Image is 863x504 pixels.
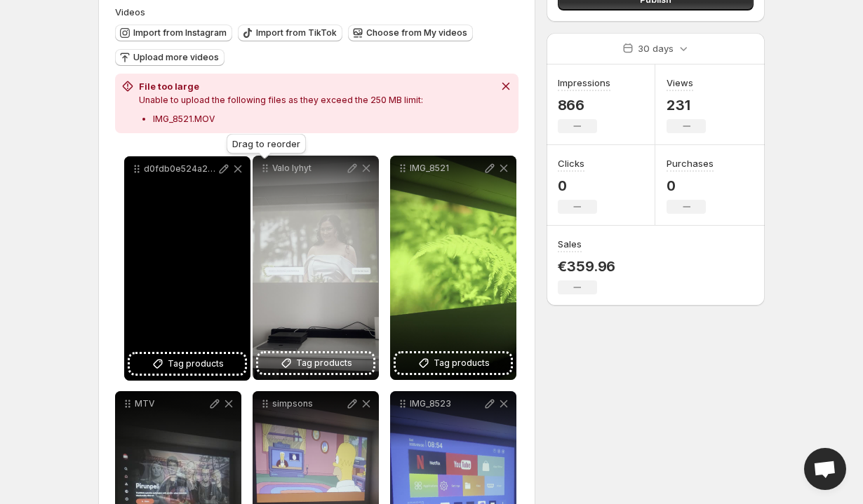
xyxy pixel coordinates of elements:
p: 866 [558,97,610,114]
button: Upload more videos [115,49,225,66]
div: IMG_8521Tag products [390,156,516,380]
span: Choose from My videos [366,27,467,39]
p: Valo lyhyt [272,163,345,174]
span: Videos [115,6,145,18]
span: Tag products [434,356,490,370]
p: 231 [667,97,706,114]
h3: Clicks [558,156,584,170]
span: Import from Instagram [133,27,227,39]
p: 0 [667,177,714,194]
p: 0 [558,177,597,194]
button: Tag products [258,353,373,373]
p: d0fdb0e524a24d0797f6f972630ce57d [144,163,217,175]
span: Tag products [296,356,352,370]
div: d0fdb0e524a24d0797f6f972630ce57dTag products [124,156,250,381]
button: Tag products [130,354,245,374]
p: €359.96 [558,258,616,275]
h3: Views [667,76,693,90]
span: Import from TikTok [256,27,337,39]
div: Open chat [804,448,846,490]
p: IMG_8521.MOV [153,114,423,125]
h3: Sales [558,237,582,251]
p: IMG_8521 [410,163,483,174]
span: Tag products [168,357,224,371]
h3: Purchases [667,156,714,170]
button: Import from TikTok [238,25,342,41]
button: Dismiss notification [496,76,516,96]
h2: File too large [139,79,423,93]
p: MTV [135,398,208,409]
p: 30 days [638,41,674,55]
span: Upload more videos [133,52,219,63]
button: Choose from My videos [348,25,473,41]
p: IMG_8523 [410,398,483,409]
div: Valo lyhytTag products [253,156,379,380]
h3: Impressions [558,76,610,90]
p: simpsons [272,398,345,409]
button: Import from Instagram [115,25,232,41]
button: Tag products [396,353,511,373]
p: Unable to upload the following files as they exceed the 250 MB limit: [139,95,423,106]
